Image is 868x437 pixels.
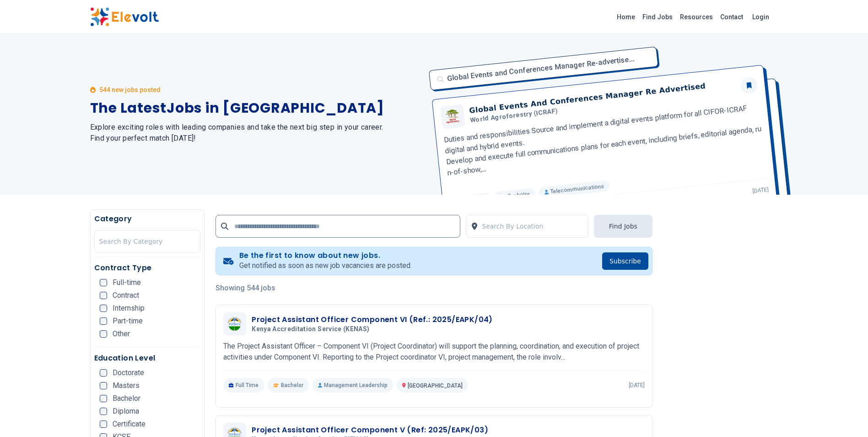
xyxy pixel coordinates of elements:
[113,395,140,402] span: Bachelor
[100,395,107,402] input: Bachelor
[100,421,107,428] input: Certificate
[639,10,676,24] a: Find Jobs
[99,85,161,94] p: 544 new jobs posted
[747,8,775,26] a: Login
[252,425,488,436] h3: Project Assistant Officer Component V (Ref: 2025/EAPK/03)
[313,378,393,393] p: Management Leadership
[822,393,868,437] iframe: Chat Widget
[223,378,264,393] p: Full Time
[113,408,139,415] span: Diploma
[113,421,146,428] span: Certificate
[113,292,139,299] span: Contract
[216,283,652,294] p: Showing 544 jobs
[113,317,143,325] span: Part-time
[613,10,639,24] a: Home
[100,279,107,286] input: Full-time
[113,279,141,286] span: Full-time
[113,305,145,312] span: Internship
[629,382,645,389] p: [DATE]
[252,325,369,333] span: Kenya Accreditation Service (KENAS)
[100,369,107,377] input: Doctorate
[717,10,747,24] a: Contact
[223,341,645,363] p: The Project Assistant Officer – Component VI (Project Coordinator) will support the planning, coo...
[90,100,423,116] h1: The Latest Jobs in [GEOGRAPHIC_DATA]
[113,382,140,389] span: Masters
[594,215,652,238] button: Find Jobs
[100,305,107,312] input: Internship
[94,213,201,224] h5: Category
[281,382,303,389] span: Bachelor
[226,317,244,331] img: Kenya Accreditation Service (KENAS)
[676,10,717,24] a: Resources
[408,382,463,389] span: [GEOGRAPHIC_DATA]
[252,314,493,325] h3: Project Assistant Officer Component VI (Ref.: 2025/EAPK/04)
[100,317,107,325] input: Part-time
[100,382,107,389] input: Masters
[90,122,423,144] h2: Explore exciting roles with leading companies and take the next big step in your career. Find you...
[113,330,130,338] span: Other
[100,408,107,415] input: Diploma
[113,369,144,377] span: Doctorate
[239,251,412,260] h4: Be the first to know about new jobs.
[602,252,648,270] button: Subscribe
[94,262,201,273] h5: Contract Type
[100,292,107,299] input: Contract
[223,312,645,393] a: Kenya Accreditation Service (KENAS)Project Assistant Officer Component VI (Ref.: 2025/EAPK/04)Ken...
[239,260,412,271] p: Get notified as soon as new job vacancies are posted.
[94,353,201,364] h5: Education Level
[90,7,159,27] img: Elevolt
[100,330,107,338] input: Other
